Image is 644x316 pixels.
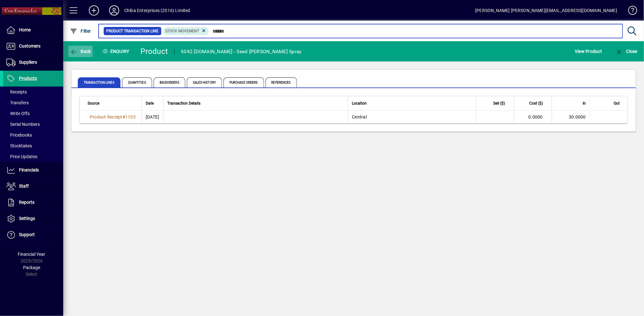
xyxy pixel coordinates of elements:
span: Package [23,265,40,270]
span: Support [19,232,35,237]
button: Back [68,46,93,57]
span: Purchase Orders [224,77,264,87]
a: Home [3,22,63,38]
div: Chiba Enterprises (2016) Limited [124,5,190,16]
button: View Product [573,46,604,57]
a: Pricebooks [3,130,63,140]
div: Date [146,100,159,107]
span: Financials [19,167,39,172]
span: Suppliers [19,60,37,65]
span: Stock movement [166,29,199,33]
span: Back [70,49,91,54]
a: Reports [3,195,63,210]
span: Close [615,49,637,54]
span: Source [88,100,99,107]
span: Serial Numbers [6,122,40,127]
div: Cost ($) [518,100,549,107]
span: 30.0000 [569,114,586,119]
span: Transfers [6,100,29,105]
span: Cost ($) [529,100,543,107]
a: Staff [3,178,63,194]
a: Write Offs [3,108,63,119]
span: Out [614,100,620,107]
button: Filter [68,25,93,37]
a: Stocktakes [3,140,63,151]
button: Close [614,46,639,57]
span: Settings [19,216,35,221]
div: Location [352,100,472,107]
span: Sell ($) [493,100,505,107]
span: Home [19,27,31,32]
span: Price Updates [6,154,37,159]
td: [DATE] [142,111,163,123]
a: Support [3,227,63,243]
div: 5042 [DOMAIN_NAME] - Seed [PERSON_NAME] Spray [181,47,301,57]
a: Receipts [3,87,63,97]
button: Add [84,5,104,16]
div: [PERSON_NAME] [PERSON_NAME][EMAIL_ADDRESS][DOMAIN_NAME] [475,5,617,16]
div: Enquiry [98,46,136,56]
span: Product Transaction Line [106,28,159,34]
span: Receipts [6,89,27,94]
a: Serial Numbers [3,119,63,130]
a: Price Updates [3,151,63,162]
a: Settings [3,211,63,227]
span: Transaction Lines [78,77,120,87]
span: Customers [19,43,40,48]
div: Source [88,100,138,107]
span: View Product [575,46,602,56]
div: Sell ($) [480,100,511,107]
a: Knowledge Base [623,1,636,22]
a: Suppliers [3,55,63,70]
span: Stocktakes [6,143,32,148]
span: Date [146,100,154,107]
a: Customers [3,38,63,54]
span: References [266,77,297,87]
span: Pricebooks [6,132,32,138]
span: Filter [70,29,91,34]
span: 1103 [125,114,136,119]
a: Product Receipt#1103 [88,113,138,120]
mat-chip: Product Transaction Type: Stock movement [163,27,209,35]
span: Reports [19,200,34,205]
span: Transaction Details [167,100,200,107]
button: Profile [104,5,124,16]
span: Staff [19,184,29,189]
span: Write Offs [6,111,30,116]
td: 0.0000 [514,111,552,123]
span: Backorders [154,77,185,87]
span: Financial Year [18,252,46,257]
span: Location [352,100,367,107]
div: Product [141,46,168,56]
a: Financials [3,162,63,178]
span: Central [352,114,367,119]
span: In [583,100,586,107]
span: Sales History [187,77,222,87]
span: # [122,114,125,119]
span: Quantities [122,77,152,87]
app-page-header-button: Close enquiry [609,46,644,57]
span: Product Receipt [90,114,122,119]
span: Products [19,76,37,81]
app-page-header-button: Back [63,46,98,57]
a: Transfers [3,97,63,108]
